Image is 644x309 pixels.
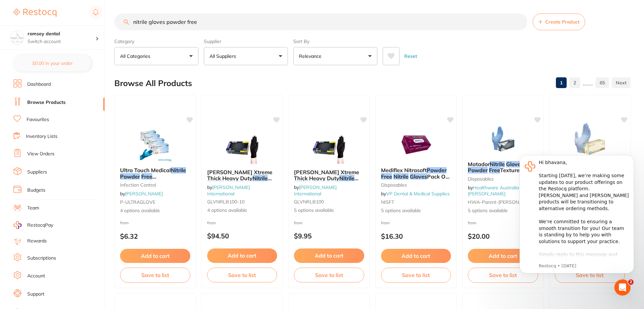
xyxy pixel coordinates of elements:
[489,167,500,173] em: Free
[207,169,272,182] span: [PERSON_NAME] Xtreme Thick Heavy Duty
[27,99,66,106] a: Browse Products
[13,221,53,229] a: RestocqPay
[120,191,163,197] span: by
[27,255,56,262] a: Subscriptions
[10,31,24,44] img: romsey dental
[27,151,54,157] a: View Orders
[13,55,91,71] button: $0.00 in your order
[293,38,377,44] label: Sort By
[294,199,324,205] span: GLVNRLB100
[506,161,523,167] em: Gloves
[120,207,190,214] span: 4 options available
[468,249,538,263] button: Add to cart
[596,76,609,89] a: 65
[207,199,244,205] span: GLVNRLB100-10
[628,279,634,285] span: 2
[120,53,153,60] p: All Categories
[114,79,192,88] h2: Browse All Products
[334,181,345,188] em: Free
[293,47,377,65] button: Relevance
[402,47,419,65] button: Reset
[299,53,324,60] p: Relevance
[125,191,163,197] a: [PERSON_NAME]
[247,181,258,188] em: Free
[207,169,277,182] b: Livingstone Xtreme Thick Heavy Duty Nitrile Gloves, Powder Free, EN374, Black, Carton
[120,232,190,240] p: $6.32
[171,167,186,173] em: Nitrile
[120,249,190,263] button: Add to cart
[490,161,505,167] em: Nitrile
[120,268,190,282] button: Save to list
[226,181,245,188] em: Powder
[381,182,451,188] small: disposables
[468,268,538,282] button: Save to list
[253,175,268,182] em: Nitrile
[27,187,45,194] a: Budgets
[381,167,427,173] span: Mediflex Nitrasoft
[427,167,447,173] em: Powder
[568,122,612,156] img: COATS Nitrile Gloves Powder Free
[27,291,44,298] a: Support
[207,207,277,214] span: 4 options available
[27,81,51,88] a: Dashboard
[583,79,593,87] p: ......
[307,130,351,164] img: Livingstone Xtreme Thick Heavy Duty Nitrile Gloves, Powder Free, EN374, Black, Box
[114,47,198,65] button: All Categories
[509,145,644,291] iframe: Intercom notifications message
[29,14,119,172] div: Hi bhavana, ​ Starting [DATE], we’re making some updates to our product offerings on the Restocq ...
[556,76,567,89] a: 1
[294,220,303,225] span: from
[27,205,39,211] a: Team
[120,220,129,225] span: from
[120,167,190,180] b: Ultra Touch Medical Nitrile Powder Free Gloves 100/box
[294,184,337,196] a: [PERSON_NAME] International
[381,199,394,205] span: NISFT
[381,167,451,180] b: Mediflex Nitrasoft Powder Free Nitrile Gloves Pack Of 200
[27,116,49,123] a: Favourites
[207,184,250,196] span: by
[120,167,171,173] span: Ultra Touch Medical
[468,167,538,180] span: Textured Long Cuff 50/Box
[533,13,585,30] button: Create Product
[468,199,536,205] span: HWA-parent-[PERSON_NAME]
[220,130,264,164] img: Livingstone Xtreme Thick Heavy Duty Nitrile Gloves, Powder Free, EN374, Black, Carton
[294,181,311,188] em: Gloves
[120,173,140,180] em: Powder
[114,13,527,30] input: Search Products
[26,133,58,140] a: Inventory Lists
[294,207,364,214] span: 5 options available
[294,232,364,240] p: $9.95
[312,181,332,188] em: Powder
[29,118,119,124] p: Message from Restocq, sent 5d ago
[468,185,519,197] a: Healthware Australia [PERSON_NAME]
[381,207,451,214] span: 5 options available
[114,38,198,44] label: Category
[468,232,538,240] p: $20.00
[468,161,538,173] b: Matador Nitrile Gloves Powder Free Textured Long Cuff 50/Box
[207,248,277,263] button: Add to cart
[141,173,152,180] em: Free
[13,221,22,229] img: RestocqPay
[204,38,288,44] label: Supplier
[614,279,631,296] iframe: Intercom live chat
[311,181,312,188] span: ,
[27,273,45,279] a: Account
[27,222,53,229] span: RestocqPay
[393,173,409,180] em: Nitrile
[224,181,226,188] span: ,
[13,9,56,17] img: Restocq Logo
[339,175,354,182] em: Nitrile
[468,207,538,214] span: 5 options available
[468,167,488,173] em: Powder
[207,181,224,188] em: Gloves
[28,38,96,45] p: Switch account
[468,220,477,225] span: from
[207,184,250,196] a: [PERSON_NAME] International
[120,182,190,188] small: infection control
[481,122,525,156] img: Matador Nitrile Gloves Powder Free Textured Long Cuff 50/Box
[294,169,359,182] span: [PERSON_NAME] Xtreme Thick Heavy Duty
[210,53,239,60] p: All Suppliers
[381,220,390,225] span: from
